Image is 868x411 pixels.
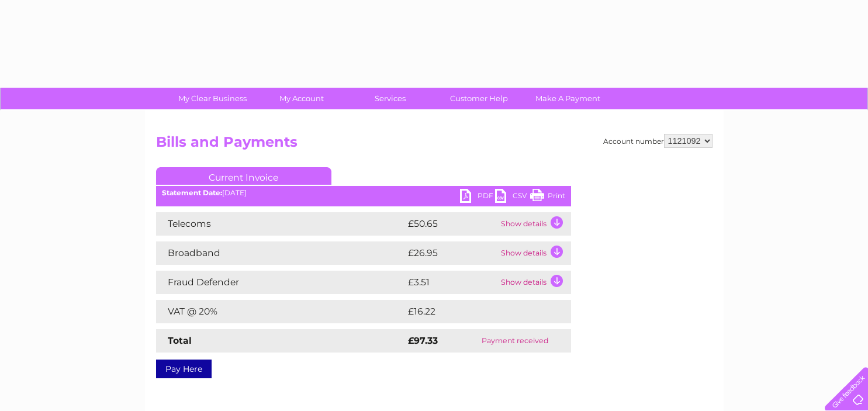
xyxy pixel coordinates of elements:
td: Show details [498,241,571,265]
td: £50.65 [405,212,498,236]
td: £3.51 [405,271,498,294]
td: Show details [498,212,571,236]
td: £26.95 [405,241,498,265]
strong: £97.33 [408,335,438,346]
a: My Account [253,88,350,109]
b: Statement Date: [162,188,222,197]
td: Broadband [156,241,405,265]
td: £16.22 [405,300,547,323]
a: PDF [460,189,495,206]
div: [DATE] [156,189,571,197]
a: Print [530,189,565,206]
strong: Total [168,335,192,346]
td: VAT @ 20% [156,300,405,323]
td: Payment received [459,329,570,353]
a: Pay Here [156,360,212,378]
a: CSV [495,189,530,206]
a: Current Invoice [156,167,331,185]
td: Show details [498,271,571,294]
a: Customer Help [431,88,527,109]
a: Make A Payment [520,88,616,109]
h2: Bills and Payments [156,134,713,156]
a: Services [342,88,438,109]
a: My Clear Business [164,88,261,109]
td: Fraud Defender [156,271,405,294]
td: Telecoms [156,212,405,236]
div: Account number [603,134,713,148]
